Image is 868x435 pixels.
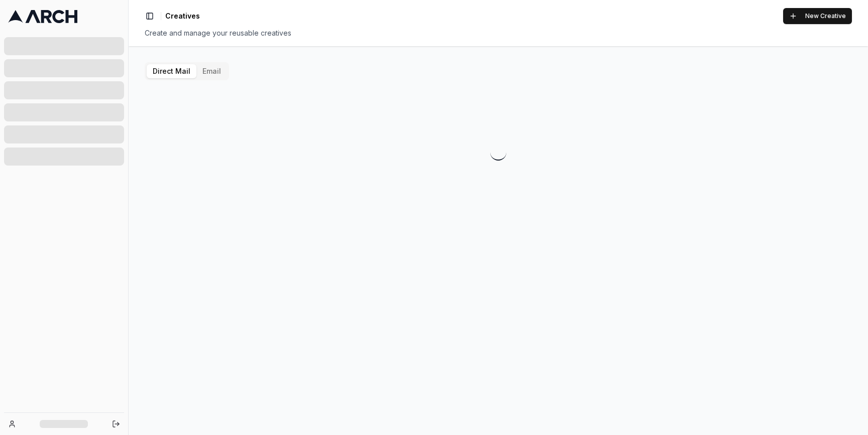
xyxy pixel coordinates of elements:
div: Create and manage your reusable creatives [145,28,852,38]
nav: breadcrumb [165,11,200,21]
button: Email [196,64,227,78]
button: Direct Mail [147,64,196,78]
button: Log out [109,417,123,431]
button: New Creative [783,8,852,24]
span: Creatives [165,11,200,21]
